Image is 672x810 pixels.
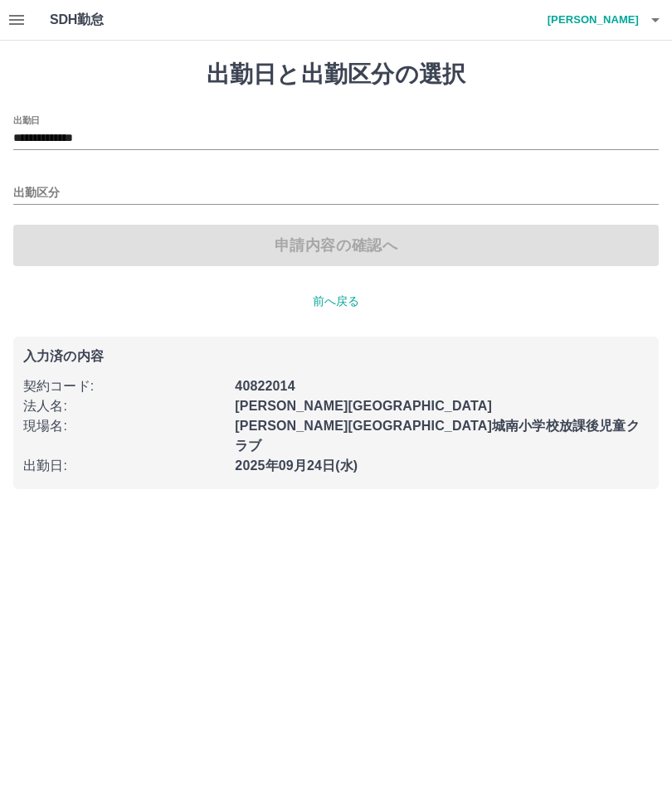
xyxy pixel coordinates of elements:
p: 入力済の内容 [23,350,649,363]
b: 40822014 [235,379,295,393]
p: 契約コード : [23,376,225,396]
p: 前へ戻る [13,293,659,310]
b: [PERSON_NAME][GEOGRAPHIC_DATA]城南小学校放課後児童クラブ [235,419,639,453]
b: [PERSON_NAME][GEOGRAPHIC_DATA] [235,399,492,413]
b: 2025年09月24日(水) [235,458,358,473]
p: 法人名 : [23,396,225,416]
p: 現場名 : [23,416,225,436]
label: 出勤日 [13,114,40,126]
p: 出勤日 : [23,456,225,476]
h1: 出勤日と出勤区分の選択 [13,61,659,89]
